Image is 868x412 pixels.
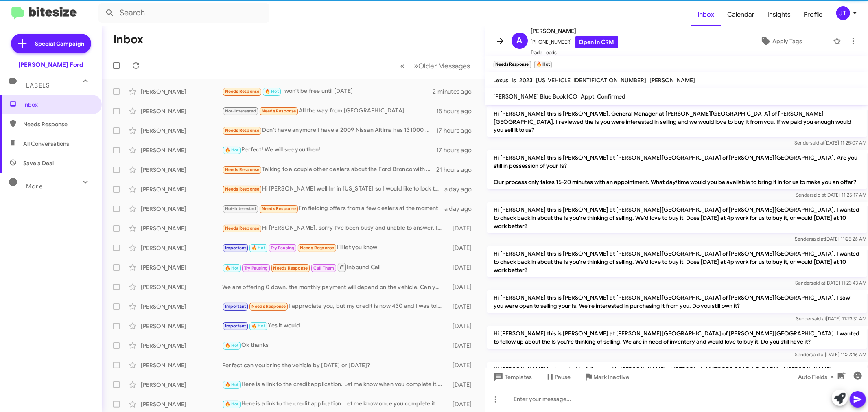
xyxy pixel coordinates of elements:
p: Hi [PERSON_NAME] this is [PERSON_NAME] at [PERSON_NAME][GEOGRAPHIC_DATA] of [PERSON_NAME][GEOGRAP... [487,150,867,189]
div: 17 hours ago [436,127,479,135]
span: Call Them [313,265,335,271]
span: Appt. Confirmed [581,93,626,100]
span: Profile [798,3,829,26]
h1: Inbox [113,33,143,46]
span: Templates [492,370,532,384]
span: Older Messages [419,61,470,70]
div: Perfect! We will see you then! [222,145,436,155]
div: [DATE] [446,263,479,272]
button: Auto Fields [791,370,844,384]
span: Needs Response [225,186,260,192]
button: Mark Inactive [577,370,636,384]
span: [PERSON_NAME] [531,26,618,36]
div: JT [836,6,850,20]
span: Try Pausing [271,245,294,250]
button: Pause [539,370,577,384]
div: [PERSON_NAME] [141,224,222,232]
span: 🔥 Hot [265,89,279,94]
span: Needs Response [225,226,260,231]
input: Search [98,3,269,23]
span: 2023 [520,77,533,84]
div: Perfect can you bring the vehicle by [DATE] or [DATE]? [222,361,446,369]
span: Needs Response [251,304,286,309]
button: JT [829,6,859,20]
div: I'll let you know [222,243,446,252]
span: Pause [555,370,571,384]
div: [DATE] [446,244,479,252]
div: [DATE] [446,381,479,389]
span: said at [811,236,825,242]
button: Previous [396,57,410,74]
div: [PERSON_NAME] [141,185,222,193]
span: Needs Response [225,89,260,94]
div: [PERSON_NAME] [141,400,222,408]
div: [PERSON_NAME] [141,107,222,115]
div: Hi [PERSON_NAME] well Im in [US_STATE] so I would like to lock this down before I drive the 5.5 h... [222,184,444,194]
span: Lexus [494,77,509,84]
div: Yes it would. [222,321,446,331]
p: Hi [PERSON_NAME] this is [PERSON_NAME] at [PERSON_NAME][GEOGRAPHIC_DATA] of [PERSON_NAME][GEOGRAP... [487,326,867,349]
div: [DATE] [446,283,479,291]
small: 🔥 Hot [534,61,552,68]
span: [PERSON_NAME] [650,77,695,84]
div: I won't be free until [DATE] [222,87,433,96]
span: Save a Deal [23,159,54,167]
span: Apply Tags [772,34,802,48]
a: Open in CRM [575,36,618,48]
div: [PERSON_NAME] [141,166,222,174]
span: Needs Response [262,108,296,114]
span: Sender [DATE] 11:25:26 AM [795,236,866,242]
span: [US_VEHICLE_IDENTIFICATION_NUMBER] [536,77,647,84]
span: said at [811,280,825,286]
span: 🔥 Hot [225,382,239,387]
p: Hi [PERSON_NAME] just wanted to follow up, it's [PERSON_NAME] at [PERSON_NAME][GEOGRAPHIC_DATA] o... [487,362,867,385]
small: Needs Response [494,61,531,68]
span: Sender [DATE] 11:25:17 AM [796,192,866,198]
span: 🔥 Hot [225,343,239,348]
div: [PERSON_NAME] [141,381,222,389]
div: Inbound Call [222,262,446,272]
div: [PERSON_NAME] [141,342,222,350]
div: a day ago [444,185,479,193]
p: Hi [PERSON_NAME] this is [PERSON_NAME] at [PERSON_NAME][GEOGRAPHIC_DATA] of [PERSON_NAME][GEOGRAP... [487,202,867,233]
span: Is [512,77,516,84]
span: said at [810,140,824,146]
div: [DATE] [446,322,479,330]
span: Not-Interested [225,108,256,114]
div: 17 hours ago [436,146,479,154]
span: Sender [DATE] 11:23:31 AM [796,316,866,322]
button: Apply Tags [732,34,829,48]
a: Inbox [691,3,721,26]
span: Needs Response [23,120,92,128]
div: [PERSON_NAME] [141,302,222,311]
div: [DATE] [446,224,479,232]
div: [DATE] [446,361,479,369]
span: [PHONE_NUMBER] [531,36,618,48]
span: Trade Leads [531,48,618,57]
div: Talking to a couple other dealers about the Ford Bronco with the safety bar [222,165,436,174]
span: Not-Interested [225,206,256,211]
div: 15 hours ago [436,107,479,115]
a: Special Campaign [11,34,91,53]
span: Labels [26,82,50,89]
div: [PERSON_NAME] [141,283,222,291]
div: [DATE] [446,400,479,408]
span: 🔥 Hot [225,265,239,271]
span: Needs Response [273,265,308,271]
div: Don't have anymore I have a 2009 Nissan Altima has 131000 miles it passed this year's emissions w... [222,126,436,135]
div: a day ago [444,205,479,213]
div: [PERSON_NAME] [141,127,222,135]
span: Needs Response [262,206,296,211]
nav: Page navigation example [396,57,475,74]
span: Mark Inactive [594,370,630,384]
span: Sender [DATE] 11:25:07 AM [794,140,866,146]
span: Sender [DATE] 11:27:46 AM [795,351,866,357]
button: Templates [485,370,539,384]
div: 21 hours ago [436,166,479,174]
span: All Conversations [23,140,69,148]
a: Insights [761,3,798,26]
span: said at [811,192,826,198]
div: All the way from [GEOGRAPHIC_DATA] [222,106,436,116]
span: Important [225,304,246,309]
